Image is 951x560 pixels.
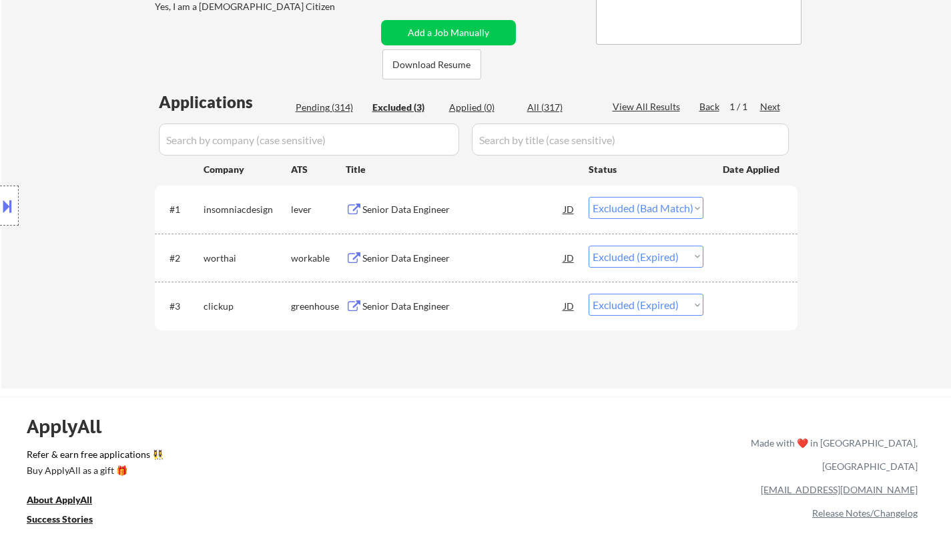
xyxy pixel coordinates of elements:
div: Excluded (3) [372,101,439,114]
a: Refer & earn free applications 👯‍♀️ [27,450,472,464]
div: JD [563,246,576,270]
a: [EMAIL_ADDRESS][DOMAIN_NAME] [761,484,918,495]
div: Title [346,163,576,176]
a: Buy ApplyAll as a gift 🎁 [27,464,160,481]
div: Senior Data Engineer [362,300,564,313]
div: greenhouse [291,300,346,313]
u: About ApplyAll [27,494,92,505]
div: ApplyAll [27,415,117,438]
div: workable [291,252,346,265]
div: Buy ApplyAll as a gift 🎁 [27,466,160,475]
div: lever [291,203,346,216]
div: JD [563,197,576,221]
div: Back [699,100,721,113]
div: 1 / 1 [729,100,760,113]
div: Pending (314) [296,101,362,114]
div: Senior Data Engineer [362,252,564,265]
a: Success Stories [27,513,111,529]
div: Company [204,163,291,176]
div: Status [589,157,703,181]
a: About ApplyAll [27,493,111,510]
div: Next [760,100,781,113]
div: clickup [204,300,291,313]
input: Search by title (case sensitive) [472,123,789,156]
input: Search by company (case sensitive) [159,123,459,156]
div: View All Results [613,100,684,113]
div: Made with ❤️ in [GEOGRAPHIC_DATA], [GEOGRAPHIC_DATA] [745,431,918,478]
div: Senior Data Engineer [362,203,564,216]
div: insomniacdesign [204,203,291,216]
a: Release Notes/Changelog [812,507,918,519]
u: Success Stories [27,513,93,525]
div: JD [563,294,576,318]
div: Date Applied [723,163,781,176]
div: Applied (0) [449,101,516,114]
button: Download Resume [382,49,481,79]
div: ATS [291,163,346,176]
button: Add a Job Manually [381,20,516,45]
div: All (317) [527,101,594,114]
div: worthai [204,252,291,265]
